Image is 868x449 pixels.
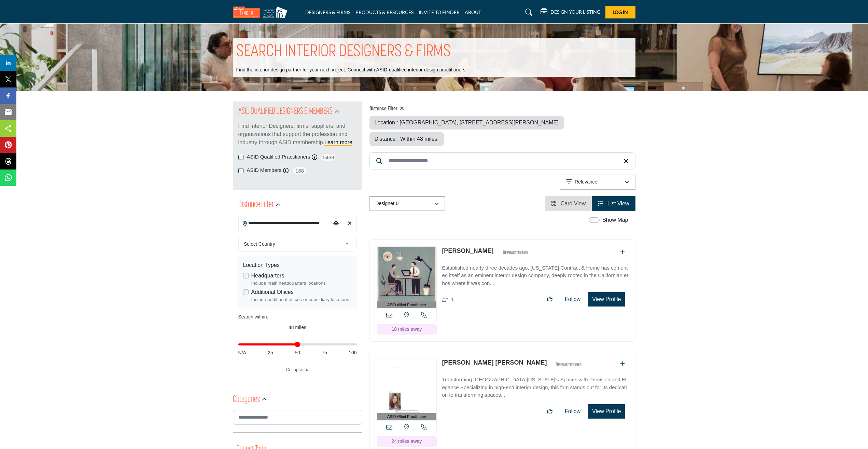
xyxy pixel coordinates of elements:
[331,216,341,231] div: Choose your current location
[377,358,437,413] img: Kimberly Faubert Palffy
[551,201,586,206] a: View Card
[322,349,327,356] span: 75
[620,249,625,255] a: Add To List
[550,9,600,15] h5: DESIGN YOUR LISTING
[243,261,352,269] div: Location Types
[598,201,629,206] a: View List
[251,280,352,287] div: Include main headquarters locations
[238,122,357,147] p: Find Interior Designers, firms, suppliers, and organizations that support the profession and indu...
[238,199,274,211] h2: Distance Filter
[355,9,414,15] a: PRODUCTS & RESOURCES
[392,326,422,332] span: 18 miles away
[233,410,362,425] input: Search Category
[588,292,625,307] button: View Profile
[377,247,437,309] a: ASID Allied Practitioner
[560,292,585,306] button: Follow
[442,359,547,366] a: [PERSON_NAME] [PERSON_NAME]
[387,302,426,308] span: ASID Allied Practitioner
[575,179,597,186] p: Relevance
[592,196,635,211] li: List View
[543,405,557,418] button: Like listing
[500,248,531,257] img: ASID Qualified Practitioners Badge Icon
[613,9,628,15] span: Log In
[375,120,559,125] span: Location : [GEOGRAPHIC_DATA], [STREET_ADDRESS][PERSON_NAME]
[451,296,454,302] span: 1
[519,7,537,18] a: Search
[324,139,352,145] a: Learn more
[238,349,246,356] span: N/A
[251,272,284,280] label: Headquarters
[607,201,629,206] span: List View
[442,264,628,287] p: Established nearly three decades ago, [US_STATE] Contract & Home has cemented itself as an eminen...
[305,9,350,15] a: DESIGNERS & FIRMS
[375,136,439,142] span: Distance : Within 48 miles.
[369,196,445,211] button: Designer 0
[543,292,557,306] button: Like listing
[238,366,357,373] a: Collapse ▲
[369,152,635,169] input: Search Keyword
[238,313,357,321] div: Search within:
[239,217,331,230] input: Search Location
[377,247,437,301] img: Ann Fiorio
[553,360,584,368] img: ASID Qualified Practitioners Badge Icon
[442,376,628,399] p: Transforming [GEOGRAPHIC_DATA][US_STATE]'s Spaces with Precision and Elegance Specializing in hig...
[345,216,355,231] div: Clear search location
[233,394,260,406] h2: Categories
[588,404,625,419] button: View Profile
[465,9,481,15] a: ABOUT
[349,349,356,356] span: 100
[602,216,628,224] label: Show Map
[376,200,399,207] p: Designer 0
[442,247,493,254] a: [PERSON_NAME]
[238,155,243,160] input: ASID Qualified Practitioners checkbox
[442,372,628,399] a: Transforming [GEOGRAPHIC_DATA][US_STATE]'s Spaces with Precision and Elegance Specializing in hig...
[236,41,451,63] h1: SEARCH INTERIOR DESIGNERS & FIRMS
[247,153,310,161] label: ASID Qualified Practitioners
[289,325,306,330] span: 48 miles
[442,358,547,367] p: Kimberly Faubert Palffy
[247,166,282,174] label: ASID Members
[268,349,273,356] span: 25
[387,414,426,420] span: ASID Allied Practitioner
[442,246,493,256] p: Ann Fiorio
[251,288,294,296] label: Additional Offices
[238,168,243,173] input: ASID Members checkbox
[620,361,625,367] a: Add To List
[419,9,460,15] a: INVITE TO FINDER
[236,67,467,73] p: Find the interior design partner for your next project. Connect with ASID-qualified interior desi...
[560,405,585,418] button: Follow
[545,196,592,211] li: Card View
[392,438,422,444] span: 24 miles away
[442,295,454,303] div: Followers
[442,260,628,287] a: Established nearly three decades ago, [US_STATE] Contract & Home has cemented itself as an eminen...
[605,6,635,18] button: Log In
[292,166,307,175] span: 188
[295,349,300,356] span: 50
[561,201,586,206] span: Card View
[251,296,352,303] div: Include additional offices or subsidiary locations
[238,106,333,118] h2: ASID QUALIFIED DESIGNERS & MEMBERS
[560,175,635,190] button: Relevance
[377,358,437,420] a: ASID Allied Practitioner
[321,153,336,162] span: 5469
[233,6,291,18] img: Site Logo
[369,106,635,112] h4: Distance Filter
[244,240,342,248] span: Select Country
[541,8,600,16] div: DESIGN YOUR LISTING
